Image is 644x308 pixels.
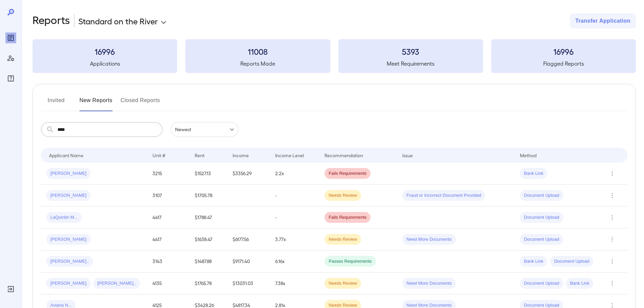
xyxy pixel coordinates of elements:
span: Document Upload [550,258,593,265]
td: $9171.40 [227,251,270,273]
td: - [270,207,319,229]
td: 3107 [147,185,190,207]
span: Bank Link [520,170,547,177]
div: Recommendation [325,151,363,159]
button: New Reports [79,95,113,111]
span: Fails Requirements [325,170,371,177]
td: $1765.78 [189,273,227,294]
td: $1788.47 [189,207,227,229]
button: Row Actions [607,256,618,267]
td: 4417 [147,229,190,251]
h5: Flagged Reports [491,60,636,68]
summary: 16996Applications11008Reports Made5393Meet Requirements16996Flagged Reports [32,39,636,73]
h5: Meet Requirements [338,60,483,68]
button: Row Actions [607,234,618,245]
div: Reports [5,32,16,43]
span: Document Upload [520,280,563,287]
span: [PERSON_NAME].. [93,280,140,287]
h5: Reports Made [185,60,330,68]
td: $3356.29 [227,163,270,185]
button: Transfer Application [570,14,636,28]
span: Bank Link [566,280,593,287]
span: Need More Documents [402,280,456,287]
div: Manage Users [5,53,16,64]
td: 4417 [147,207,190,229]
td: - [270,185,319,207]
button: Closed Reports [121,95,160,111]
td: 3.77x [270,229,319,251]
h3: 5393 [338,46,483,57]
div: Issue [402,151,413,159]
td: $6177.56 [227,229,270,251]
td: 2.2x [270,163,319,185]
button: Row Actions [607,168,618,179]
span: [PERSON_NAME] [46,170,91,177]
span: Fraud or Incorrect Document Provided [402,192,485,199]
span: Needs Review [325,236,361,243]
h3: 16996 [32,46,177,57]
span: Document Upload [520,236,563,243]
span: LaQuintin M... [46,214,82,221]
td: 3215 [147,163,190,185]
button: Invited [41,95,71,111]
h3: 16996 [491,46,636,57]
div: Newest [171,122,238,137]
button: Row Actions [607,278,618,289]
div: Income Level [275,151,304,159]
td: 4135 [147,273,190,294]
div: Log Out [5,284,16,294]
div: Unit # [152,151,165,159]
td: $1527.13 [189,163,227,185]
td: 7.38x [270,273,319,294]
span: [PERSON_NAME] [46,280,91,287]
td: $1705.78 [189,185,227,207]
span: Need More Documents [402,236,456,243]
span: Needs Review [325,280,361,287]
span: Bank Link [520,258,547,265]
span: Fails Requirements [325,214,371,221]
h5: Applications [32,60,177,68]
span: Passes Requirements [325,258,376,265]
td: 3143 [147,251,190,273]
td: 6.16x [270,251,319,273]
div: Rent [195,151,206,159]
span: [PERSON_NAME] [46,236,91,243]
h3: 11008 [185,46,330,57]
button: Row Actions [607,190,618,201]
p: Standard on the River [78,16,158,26]
div: Income [233,151,249,159]
span: [PERSON_NAME] [46,192,91,199]
td: $1638.47 [189,229,227,251]
h2: Reports [32,14,70,28]
div: Applicant Name [49,151,84,159]
span: [PERSON_NAME].. [46,258,93,265]
button: Row Actions [607,212,618,223]
td: $13031.03 [227,273,270,294]
td: $1487.88 [189,251,227,273]
span: Document Upload [520,214,563,221]
div: FAQ [5,73,16,84]
span: Document Upload [520,192,563,199]
div: Method [520,151,536,159]
span: Needs Review [325,192,361,199]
